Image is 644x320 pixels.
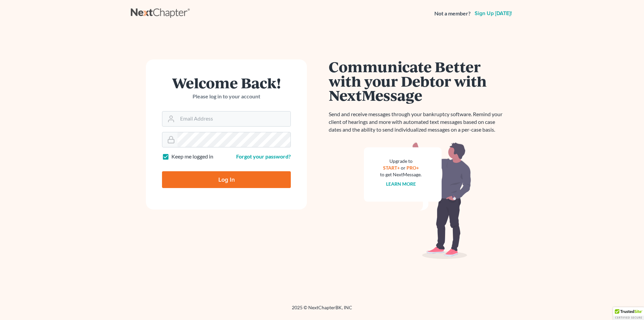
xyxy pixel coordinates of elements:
[613,307,644,320] div: TrustedSite Certified
[236,153,291,159] a: Forgot your password?
[380,158,422,165] div: Upgrade to
[162,93,291,100] p: Please log in to your account
[171,153,213,161] label: Keep me logged in
[434,10,471,17] strong: Not a member?
[131,304,513,316] div: 2025 © NextChapterBK, INC
[473,11,513,16] a: Sign up [DATE]!
[386,181,416,187] a: Learn more
[401,165,406,171] span: or
[407,165,419,171] a: PRO+
[162,171,291,188] input: Log In
[162,76,291,90] h1: Welcome Back!
[329,59,506,102] h1: Communicate Better with your Debtor with NextMessage
[177,111,290,126] input: Email Address
[383,165,400,171] a: START+
[364,142,471,259] img: nextmessage_bg-59042aed3d76b12b5cd301f8e5b87938c9018125f34e5fa2b7a6b67550977c72.svg
[329,110,506,134] p: Send and receive messages through your bankruptcy software. Remind your client of hearings and mo...
[380,171,422,178] div: to get NextMessage.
